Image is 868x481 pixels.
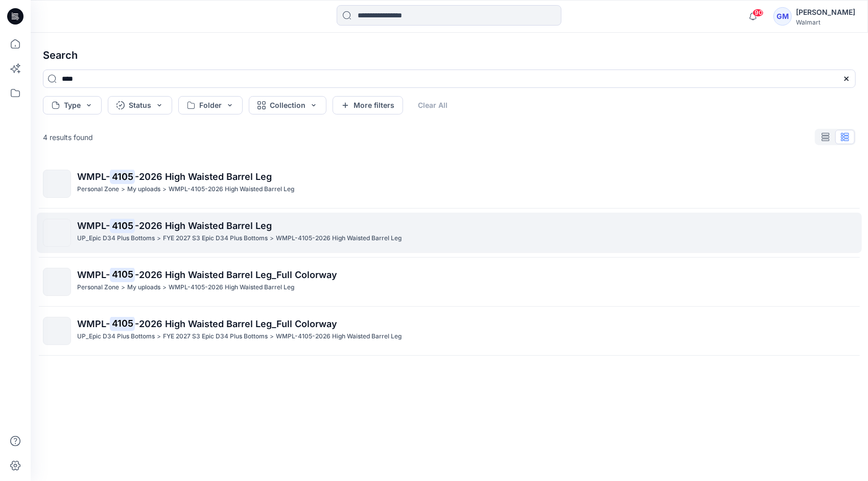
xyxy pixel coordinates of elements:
[77,318,110,329] span: WMPL-
[110,218,135,233] mark: 4105
[77,184,119,195] p: Personal Zone
[43,96,102,114] button: Type
[333,96,403,114] button: More filters
[37,311,862,351] a: WMPL-4105-2026 High Waisted Barrel Leg_Full ColorwayUP_Epic D34 Plus Bottoms>FYE 2027 S3 Epic D34...
[37,213,862,253] a: WMPL-4105-2026 High Waisted Barrel LegUP_Epic D34 Plus Bottoms>FYE 2027 S3 Epic D34 Plus Bottoms>...
[77,282,119,293] p: Personal Zone
[121,184,125,195] p: >
[796,6,855,18] div: [PERSON_NAME]
[37,164,862,204] a: WMPL-4105-2026 High Waisted Barrel LegPersonal Zone>My uploads>WMPL-4105-2026 High Waisted Barrel...
[77,171,110,182] span: WMPL-
[110,169,135,184] mark: 4105
[796,18,855,26] div: Walmart
[127,282,160,293] p: My uploads
[169,184,294,195] p: WMPL-4105-2026 High Waisted Barrel Leg
[753,9,764,17] span: 90
[135,318,337,329] span: -2026 High Waisted Barrel Leg_Full Colorway
[162,184,167,195] p: >
[135,220,272,231] span: -2026 High Waisted Barrel Leg
[270,331,274,342] p: >
[773,7,792,26] div: GM
[135,269,337,280] span: -2026 High Waisted Barrel Leg_Full Colorway
[77,220,110,231] span: WMPL-
[162,282,167,293] p: >
[157,331,161,342] p: >
[110,267,135,282] mark: 4105
[276,233,402,244] p: WMPL-4105-2026 High Waisted Barrel Leg
[169,282,294,293] p: WMPL-4105-2026 High Waisted Barrel Leg
[121,282,125,293] p: >
[77,269,110,280] span: WMPL-
[276,331,402,342] p: WMPL-4105-2026 High Waisted Barrel Leg
[270,233,274,244] p: >
[163,233,268,244] p: FYE 2027 S3 Epic D34 Plus Bottoms
[178,96,243,114] button: Folder
[127,184,160,195] p: My uploads
[108,96,172,114] button: Status
[135,171,272,182] span: -2026 High Waisted Barrel Leg
[37,262,862,302] a: WMPL-4105-2026 High Waisted Barrel Leg_Full ColorwayPersonal Zone>My uploads>WMPL-4105-2026 High ...
[43,132,93,143] p: 4 results found
[77,233,155,244] p: UP_Epic D34 Plus Bottoms
[157,233,161,244] p: >
[35,41,864,70] h4: Search
[163,331,268,342] p: FYE 2027 S3 Epic D34 Plus Bottoms
[77,331,155,342] p: UP_Epic D34 Plus Bottoms
[249,96,326,114] button: Collection
[110,316,135,331] mark: 4105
